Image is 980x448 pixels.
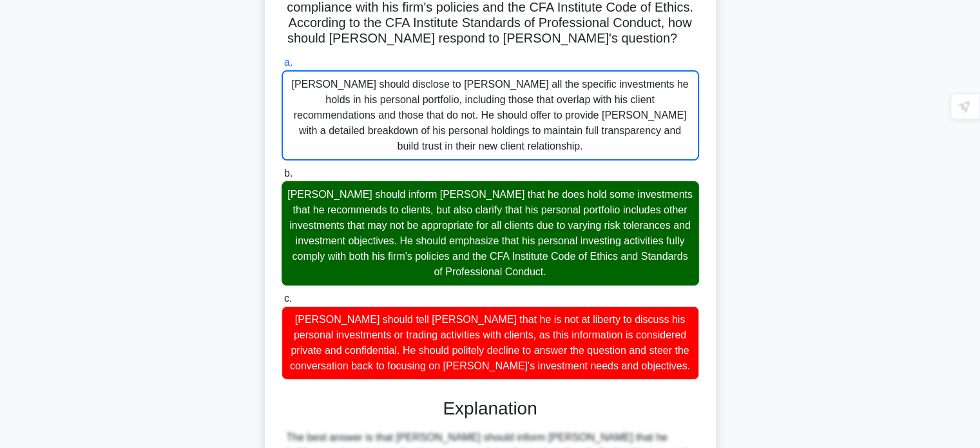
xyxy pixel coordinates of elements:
span: a. [284,57,293,68]
h3: Explanation [289,398,691,420]
span: c. [284,293,292,304]
div: [PERSON_NAME] should disclose to [PERSON_NAME] all the specific investments he holds in his perso... [282,70,699,161]
div: [PERSON_NAME] should inform [PERSON_NAME] that he does hold some investments that he recommends t... [282,181,699,286]
div: [PERSON_NAME] should tell [PERSON_NAME] that he is not at liberty to discuss his personal investm... [282,306,699,380]
span: b. [284,168,293,179]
